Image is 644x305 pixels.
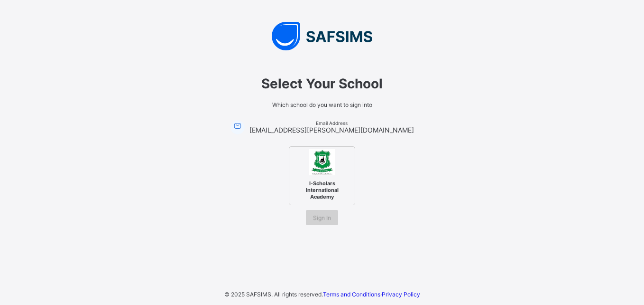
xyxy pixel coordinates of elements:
span: Sign In [313,214,331,221]
img: I-Scholars International Academy [309,149,335,175]
span: Email Address [249,120,414,126]
img: SAFSIMS Logo [180,22,464,50]
span: Which school do you want to sign into [189,101,455,108]
a: Terms and Conditions [323,291,380,298]
span: Select Your School [189,76,455,92]
span: I-Scholars International Academy [293,178,351,202]
a: Privacy Policy [382,291,420,298]
span: · [323,291,420,298]
span: © 2025 SAFSIMS. All rights reserved. [224,291,323,298]
span: [EMAIL_ADDRESS][PERSON_NAME][DOMAIN_NAME] [249,126,414,134]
